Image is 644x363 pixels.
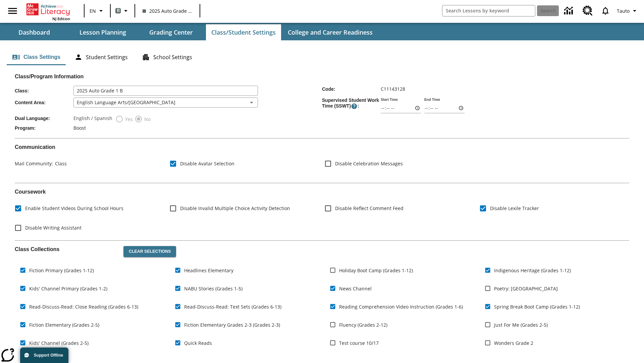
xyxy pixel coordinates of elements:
button: Language: EN, Select a language [87,5,108,17]
span: Wonders Grade 2 [494,339,533,347]
span: NJ Edition [52,16,70,21]
span: Class [53,160,67,167]
span: Disable Reflect Comment Feed [335,205,404,212]
button: Clear Selections [123,246,176,257]
span: No [143,116,151,123]
div: Class/Program Information [15,80,629,133]
button: Student Settings [69,49,133,65]
h2: Course work [15,189,629,195]
input: Class [73,86,258,96]
span: Fiction Primary (Grades 1-12) [29,267,94,274]
span: Holiday Boot Camp (Grades 1-12) [339,267,413,274]
button: School Settings [137,49,198,65]
span: Dual Language : [15,116,73,121]
span: Kids' Channel Primary (Grades 1-2) [29,285,107,292]
span: B [117,6,120,15]
button: Supervised Student Work Time is the timeframe when students can take LevelSet and when lessons ar... [351,103,358,110]
button: College and Career Readiness [282,24,378,40]
span: Supervised Student Work Time (SSWT) : [322,97,381,110]
span: Fiction Elementary (Grades 2-5) [29,321,99,328]
span: Read-Discuss-Read: Text Sets (Grades 6-13) [184,303,281,310]
span: NABU Stories (Grades 1-5) [184,285,243,292]
span: Read-Discuss-Read: Close Reading (Grades 6-13) [29,303,138,310]
span: Headlines Elementary [184,267,233,274]
span: Fluency (Grades 2-12) [339,321,387,328]
span: Class : [15,88,73,93]
span: Disable Lexile Tracker [490,205,539,212]
h2: Class Collections [15,246,118,252]
span: Support Offline [34,353,63,358]
div: Coursework [15,189,629,235]
span: Just For Me (Grades 2-5) [494,321,548,328]
span: 2025 Auto Grade 1 B [143,7,192,14]
button: Lesson Planning [69,24,136,40]
button: Profile/Settings [614,5,641,17]
a: Home [26,3,70,16]
span: Code : [322,86,381,92]
span: Test course 10/17 [339,339,379,347]
span: Boost [73,125,86,131]
h2: Class/Program Information [15,73,629,80]
button: Class Settings [7,49,66,65]
span: Poetry: [GEOGRAPHIC_DATA] [494,285,558,292]
label: Start Time [381,97,398,102]
a: Resource Center, Will open in new tab [579,2,597,20]
span: Fiction Elementary Grades 2-3 (Grades 2-3) [184,321,280,328]
span: Quick Reads [184,339,212,347]
div: Class/Student Settings [7,49,637,65]
a: Data Center [560,2,579,20]
span: Indigenous Heritage (Grades 1-12) [494,267,571,274]
div: Communication [15,144,629,177]
button: Dashboard [1,24,68,40]
input: search field [442,5,535,16]
span: Program : [15,125,73,131]
div: Home [26,2,70,21]
h2: Communication [15,144,629,150]
label: English / Spanish [73,115,112,123]
span: Spring Break Boot Camp (Grades 1-12) [494,303,580,310]
span: Yes [123,116,133,123]
div: English Language Arts/[GEOGRAPHIC_DATA] [73,97,258,108]
button: Boost Class color is gray green. Change class color [113,5,132,17]
span: Disable Invalid Multiple Choice Activity Detection [180,205,290,212]
button: Class/Student Settings [206,24,281,40]
span: Kids' Channel (Grades 2-5) [29,339,89,347]
button: Grading Center [138,24,205,40]
span: Disable Writing Assistant [25,224,82,231]
span: Reading Comprehension Video Instruction (Grades 1-6) [339,303,463,310]
span: Disable Celebration Messages [335,160,403,167]
span: Mail Community : [15,160,53,167]
a: Notifications [597,2,614,19]
div: Class Collections [15,241,629,358]
button: Support Offline [20,348,68,363]
label: End Time [424,97,440,102]
span: News Channel [339,285,372,292]
span: Content Area : [15,100,73,105]
span: Disable Avatar Selection [180,160,234,167]
span: EN [90,7,96,14]
span: Tauto [617,7,630,14]
span: C11143128 [381,86,405,92]
button: Open side menu [3,1,22,21]
span: Enable Student Videos During School Hours [25,205,123,212]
